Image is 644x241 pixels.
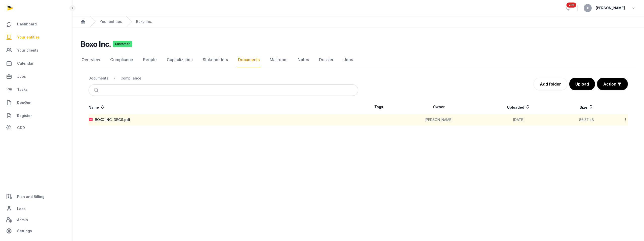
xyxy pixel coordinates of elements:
span: Jobs [17,73,26,79]
a: Add folder [534,78,567,90]
th: Uploaded [478,100,559,114]
button: Submit [91,85,103,96]
span: DocGen [17,100,31,106]
span: Customer [113,41,132,47]
a: Your entities [100,19,122,24]
a: Plan and Billing [4,191,68,203]
nav: Breadcrumb [72,16,644,27]
div: BOXO INC. DEGS.pdf [95,117,130,122]
th: Tags [358,100,399,114]
nav: Tabs [80,53,636,67]
button: Upload [569,78,595,90]
img: pdf.svg [89,118,93,122]
span: Your clients [17,47,38,53]
a: Dashboard [4,18,68,30]
span: [DATE] [513,117,525,122]
span: Labs [17,206,26,212]
span: Settings [17,228,32,234]
div: Compliance [120,76,141,81]
span: CDD [17,125,25,131]
a: Dossier [318,53,335,67]
button: HF [584,4,592,12]
a: Register [4,110,68,122]
span: Your entities [17,34,40,40]
a: Admin [4,215,68,225]
span: [PERSON_NAME] [596,5,625,11]
th: Size [559,100,614,114]
a: DocGen [4,97,68,109]
td: 86.37 kB [559,114,614,126]
a: Capitalization [166,53,194,67]
span: Plan and Billing [17,194,45,200]
a: Boxo Inc. [136,19,152,24]
a: Notes [297,53,310,67]
a: People [142,53,158,67]
a: Mailroom [269,53,289,67]
span: HF [586,7,590,10]
a: Jobs [4,70,68,83]
div: Documents [89,76,108,81]
th: Owner [399,100,478,114]
span: Dashboard [17,21,37,27]
a: Your entities [4,31,68,43]
span: Tasks [17,87,28,93]
a: Tasks [4,84,68,96]
a: Settings [4,225,68,237]
a: Stakeholders [202,53,229,67]
a: CDD [4,123,68,133]
button: Action ▼ [597,78,628,90]
span: Admin [17,217,28,223]
span: Register [17,113,32,119]
th: Name [89,100,358,114]
a: Compliance [109,53,134,67]
h2: Boxo Inc. [80,39,111,49]
a: Overview [80,53,101,67]
nav: Breadcrumb [89,72,358,84]
span: Calendar [17,60,34,66]
td: [PERSON_NAME] [399,114,478,126]
a: Calendar [4,57,68,69]
a: Labs [4,203,68,215]
a: Jobs [343,53,354,67]
a: Documents [237,53,261,67]
span: 236 [567,3,576,8]
a: Your clients [4,44,68,56]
